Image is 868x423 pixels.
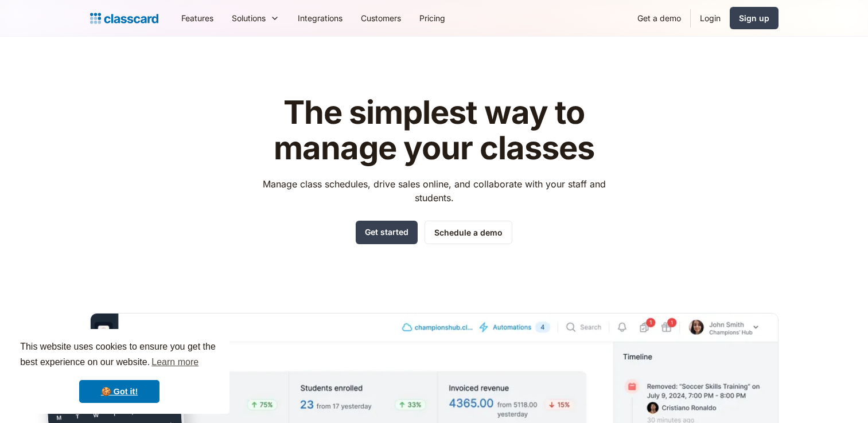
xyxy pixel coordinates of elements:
[739,12,769,24] div: Sign up
[252,95,616,166] h1: The simplest way to manage your classes
[172,5,223,31] a: Features
[223,5,289,31] div: Solutions
[79,380,159,403] a: dismiss cookie message
[356,221,418,244] a: Get started
[352,5,410,31] a: Customers
[90,10,158,26] a: home
[20,340,219,371] span: This website uses cookies to ensure you get the best experience on our website.
[425,221,512,244] a: Schedule a demo
[730,7,779,29] a: Sign up
[252,177,616,205] p: Manage class schedules, drive sales online, and collaborate with your staff and students.
[410,5,454,31] a: Pricing
[232,12,266,24] div: Solutions
[628,5,690,31] a: Get a demo
[289,5,352,31] a: Integrations
[150,354,200,371] a: learn more about cookies
[691,5,730,31] a: Login
[9,329,229,414] div: cookieconsent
